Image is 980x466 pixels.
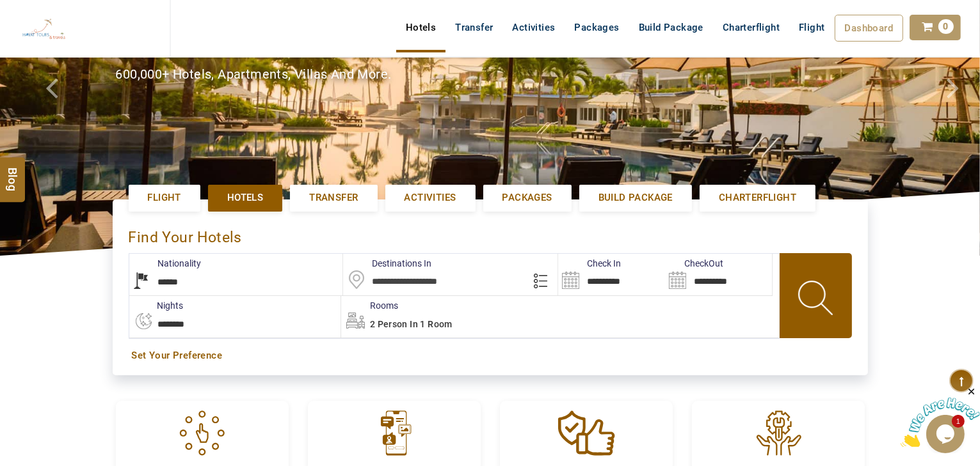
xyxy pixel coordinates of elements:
[341,299,398,312] label: Rooms
[483,185,572,211] a: Packages
[723,22,780,33] span: Charterflight
[558,257,621,270] label: Check In
[598,191,673,205] span: Build Package
[208,185,282,211] a: Hotels
[503,15,565,40] a: Activities
[558,254,665,295] input: Search
[385,185,476,211] a: Activities
[901,386,980,447] iframe: chat widget
[845,22,894,34] span: Dashboard
[629,15,713,40] a: Build Package
[502,191,552,205] span: Packages
[579,185,692,211] a: Build Package
[938,19,954,34] span: 0
[129,299,184,312] label: nights
[309,191,358,205] span: Transfer
[370,319,453,329] span: 2 Person in 1 Room
[129,257,202,270] label: Nationality
[910,15,961,40] a: 0
[10,5,78,54] img: The Royal Line Holidays
[148,191,181,205] span: Flight
[132,349,849,362] a: Set Your Preference
[396,15,446,40] a: Hotels
[290,185,377,211] a: Transfer
[700,185,815,211] a: Charterflight
[4,167,21,178] span: Blog
[665,257,723,270] label: CheckOut
[405,191,456,205] span: Activities
[227,191,263,205] span: Hotels
[343,257,431,270] label: Destinations In
[129,215,852,253] div: Find Your Hotels
[719,191,796,205] span: Charterflight
[446,15,502,40] a: Transfer
[565,15,629,40] a: Packages
[129,185,200,211] a: Flight
[713,15,789,40] a: Charterflight
[665,254,772,295] input: Search
[799,21,824,34] span: Flight
[789,15,834,27] a: Flight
